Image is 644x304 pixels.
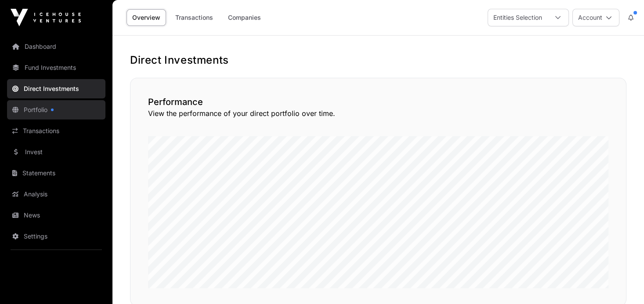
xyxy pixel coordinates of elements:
a: Dashboard [7,37,105,56]
a: Statements [7,163,105,183]
a: Portfolio [7,100,105,119]
h1: Direct Investments [130,53,626,67]
a: Fund Investments [7,58,105,77]
a: Settings [7,227,105,246]
a: Transactions [170,9,219,26]
a: Overview [127,9,166,26]
a: Transactions [7,121,105,141]
a: News [7,206,105,225]
a: Analysis [7,185,105,204]
a: Companies [222,9,267,26]
a: Direct Investments [7,79,105,98]
img: Icehouse Ventures Logo [11,9,81,26]
iframe: Chat Widget [600,262,644,304]
button: Account [572,9,619,26]
a: Invest [7,142,105,162]
p: View the performance of your direct portfolio over time. [148,108,608,119]
div: Entities Selection [488,9,547,26]
h2: Performance [148,96,608,108]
